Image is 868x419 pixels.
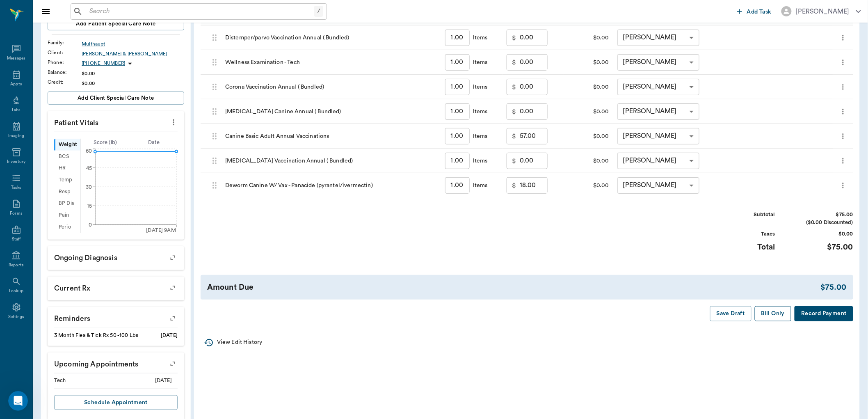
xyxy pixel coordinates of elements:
div: Canine Basic Adult Annual Vaccinations [221,124,441,149]
div: Corona Vaccination Annual ( Bundled) [221,75,441,99]
input: 0.00 [520,177,548,194]
div: Staff [12,236,21,243]
div: Items [470,83,488,91]
div: $75.00 [792,241,853,253]
div: Resp [54,186,80,198]
div: HR [54,163,80,174]
button: Record Payment [795,306,853,321]
div: Temp [54,174,80,186]
span: Add client Special Care Note [78,94,154,103]
div: [PERSON_NAME] [617,128,699,144]
a: [PERSON_NAME] & [PERSON_NAME] [82,50,184,57]
p: [PHONE_NUMBER] [82,60,125,67]
div: Phone : [48,59,82,66]
tspan: 15 [87,204,92,208]
div: Distemper/parvo Vaccination Annual ( Bundled) [221,25,441,50]
p: Patient Vitals [48,111,184,132]
tspan: 30 [86,185,92,190]
div: [PERSON_NAME] [617,54,699,71]
input: 0.00 [520,30,548,46]
div: Client : [48,49,82,56]
p: View Edit History [217,338,262,347]
div: Pain [54,209,80,221]
div: Score ( lb ) [81,139,130,147]
input: 0.00 [520,54,548,71]
input: 0.00 [520,153,548,169]
div: $0.00 [564,75,613,99]
p: $ [512,156,516,166]
div: Subtotal [714,211,775,219]
div: [PERSON_NAME] [796,7,850,16]
div: Lookup [9,288,23,294]
div: $0.00 [564,25,613,50]
p: $ [512,57,516,67]
div: Messages [7,55,26,62]
button: more [837,55,849,69]
div: [PERSON_NAME] [617,30,699,46]
div: $0.00 [564,124,613,149]
div: [PERSON_NAME] [617,177,699,194]
button: [PERSON_NAME] [775,4,868,19]
p: Ongoing diagnosis [48,246,184,267]
button: Close drawer [38,3,54,20]
button: Save Draft [710,306,752,321]
div: Weight [54,139,80,151]
p: Reminders [48,307,184,327]
tspan: 60 [86,149,92,153]
button: more [837,179,849,192]
div: $0.00 [564,50,613,75]
tspan: 0 [89,222,92,227]
div: $75.00 [821,282,847,293]
div: Tasks [11,185,21,191]
div: Tech [54,377,83,385]
div: [MEDICAL_DATA] Canine Annual ( Bundled) [221,99,441,124]
div: Inventory [7,159,25,165]
div: Appts [10,81,22,87]
input: 0.00 [520,79,548,95]
button: more [837,80,849,94]
div: $0.00 [82,70,184,77]
div: Labs [12,107,21,113]
div: Deworm Canine W/ Vax - Panacide (pyrantel/ivermectin) [221,173,441,198]
div: Family : [48,39,82,46]
p: $ [512,33,516,43]
div: Items [470,34,488,42]
button: Schedule Appointment [54,395,178,410]
div: Taxes [714,230,775,238]
div: $0.00 [82,80,184,87]
div: Wellness Examination - Tech [221,50,441,75]
p: $ [512,107,516,117]
div: Perio [54,221,80,233]
button: more [837,154,849,168]
tspan: [DATE] 9AM [146,228,176,233]
div: Items [470,157,488,165]
div: BP Dia [54,198,80,210]
div: Items [470,132,488,140]
button: Bill Only [755,306,792,321]
div: [MEDICAL_DATA] Vaccination Annual ( Bundled) [221,149,441,173]
div: [DATE] [161,332,178,339]
tspan: 45 [86,165,92,170]
p: $ [512,82,516,92]
div: $75.00 [792,211,853,219]
button: Add patient Special Care Note [48,17,184,30]
div: Forms [10,211,22,217]
div: Items [470,108,488,116]
div: $0.00 [564,99,613,124]
button: Add Task [734,4,775,19]
button: more [837,31,849,45]
div: Total [714,241,775,253]
button: Add client Special Care Note [48,92,184,105]
div: Credit : [48,78,82,86]
p: Upcoming appointments [48,353,184,373]
button: more [837,105,849,119]
div: [DATE] [155,377,178,385]
div: Imaging [8,133,24,139]
a: Multhaupt [82,40,184,48]
div: Reports [9,262,24,268]
input: 0.00 [520,103,548,120]
div: $0.00 [792,230,853,238]
input: Search [86,6,314,17]
div: Balance : [48,69,82,76]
